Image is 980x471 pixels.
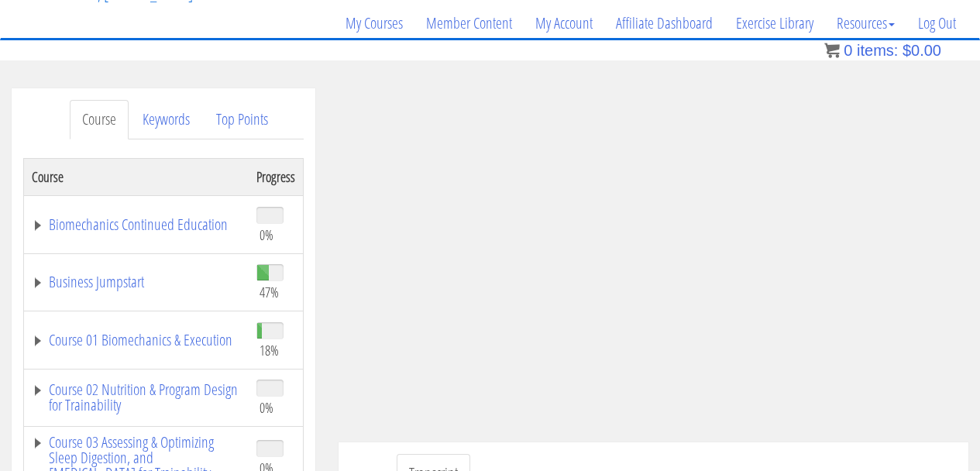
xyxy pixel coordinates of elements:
a: Top Points [204,100,280,139]
span: 0 [844,42,852,59]
th: Course [24,158,249,195]
bdi: 0.00 [903,42,941,59]
a: Course 02 Nutrition & Program Design for Trainability [32,382,241,413]
a: Business Jumpstart [32,274,241,290]
span: items: [857,42,898,59]
span: $ [903,42,911,59]
span: 0% [260,399,273,416]
a: 0 items: $0.00 [824,42,941,59]
span: 0% [260,226,273,243]
span: 47% [260,284,279,301]
a: Biomechanics Continued Education [32,217,241,232]
span: 18% [260,342,279,359]
a: Course 01 Biomechanics & Execution [32,332,241,348]
th: Progress [249,158,304,195]
img: icon11.png [824,43,840,58]
a: Keywords [130,100,202,139]
a: Course [70,100,129,139]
